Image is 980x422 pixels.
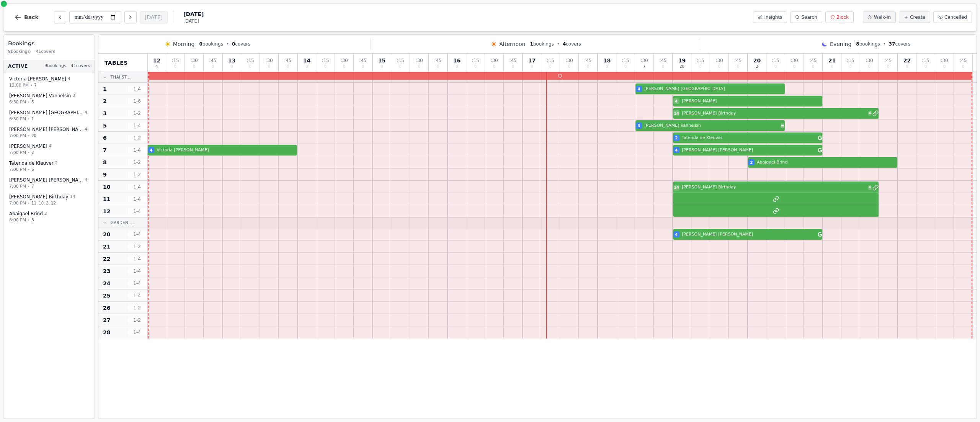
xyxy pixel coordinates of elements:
span: 1 [31,116,34,122]
span: [PERSON_NAME] Vanhelsin [644,123,779,129]
span: 1 - 2 [128,135,146,141]
span: 1 - 4 [128,293,146,299]
span: : 15 [697,58,704,63]
span: 0 [943,65,946,69]
span: 1 - 4 [128,208,146,214]
span: 5 [103,122,107,129]
span: [PERSON_NAME] [682,98,822,105]
span: [PERSON_NAME] Birthday [9,194,68,200]
button: Block [825,11,854,23]
span: 0 [456,65,458,69]
button: Search [790,11,822,23]
span: 1 - 4 [128,86,146,92]
span: 1 - 4 [128,196,146,202]
button: Create [899,11,930,23]
span: 0 [437,65,439,69]
span: 2 [750,160,753,165]
span: 0 [199,41,202,47]
span: Victoria [PERSON_NAME] [157,147,297,154]
span: : 45 [734,58,742,63]
span: 11 [103,195,110,203]
span: 4 [85,126,87,133]
button: Insights [753,11,787,23]
span: 18 [603,58,611,63]
span: 0 [624,65,627,69]
span: [PERSON_NAME] [9,143,47,149]
button: Previous day [54,11,66,23]
span: 7:00 PM [9,200,26,206]
span: 0 [531,65,533,69]
span: covers [889,41,910,47]
span: 0 [549,65,552,69]
span: 3 [72,93,75,99]
span: : 15 [547,58,554,63]
span: 5 [31,99,34,105]
span: : 30 [265,58,273,63]
span: : 45 [509,58,516,63]
span: 0 [193,65,195,69]
span: 4 [563,41,566,47]
button: [PERSON_NAME] [PERSON_NAME]47:00 PM•20 [5,124,93,142]
span: 0 [418,65,420,69]
span: 2 [55,160,58,167]
span: : 15 [322,58,329,63]
span: [DATE] [183,18,204,24]
span: 1 - 4 [128,184,146,190]
span: 2 [31,150,34,155]
span: 41 covers [71,63,90,69]
span: 0 [662,65,664,69]
span: 8:00 PM [9,217,26,223]
span: 28 [103,329,110,336]
span: 2 [756,65,758,69]
span: 20 [103,231,110,238]
span: 0 [287,65,289,69]
span: 8 [856,41,859,47]
span: 2 [103,97,107,105]
span: 21 [103,243,110,250]
span: • [28,200,30,206]
span: : 15 [397,58,404,63]
span: Insights [764,14,782,20]
span: 4 [675,147,678,153]
button: [PERSON_NAME] 47:00 PM•2 [5,141,93,159]
button: Cancelled [933,11,972,23]
span: : 15 [772,58,779,63]
span: 0 [493,65,495,69]
span: 4 [85,177,87,183]
span: Block [836,14,849,20]
span: 37 [889,41,895,47]
button: Walk-in [863,11,896,23]
span: 0 [737,65,739,69]
span: 22 [103,255,110,263]
span: 1 - 2 [128,317,146,323]
span: 26 [103,304,110,312]
span: 1 - 4 [128,123,146,129]
span: : 30 [791,58,798,63]
span: 8 [31,217,34,223]
span: • [28,217,30,223]
span: 4 [868,111,872,116]
span: 14 [303,58,310,63]
span: 2 [675,135,678,141]
span: : 30 [415,58,423,63]
span: 1 - 4 [128,280,146,286]
span: : 45 [284,58,291,63]
span: 0 [812,65,814,69]
span: 14 [70,194,75,200]
span: 12 [103,208,110,215]
span: 0 [924,65,927,69]
span: Tatenda de Kleuver [682,135,816,141]
span: : 15 [622,58,629,63]
span: bookings [856,41,880,47]
span: : 45 [659,58,666,63]
span: 1 [103,85,107,93]
span: 9 bookings [8,49,30,55]
button: Back [8,8,45,26]
span: 1 - 2 [128,172,146,178]
span: 12:00 PM [9,82,29,88]
span: 20 [753,58,761,63]
span: 10 [103,183,110,191]
span: 0 [906,65,908,69]
span: 0 [362,65,364,69]
span: Back [24,15,39,20]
